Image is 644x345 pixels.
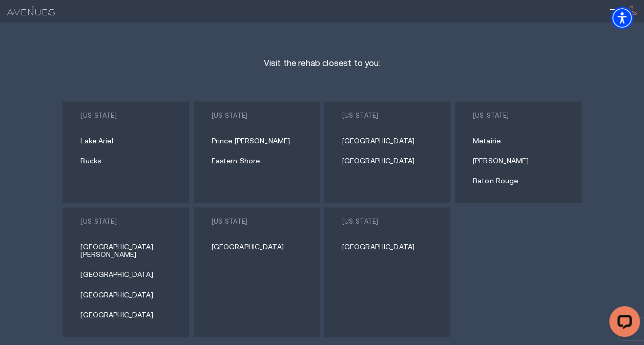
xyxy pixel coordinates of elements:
[212,112,247,119] a: [US_STATE]
[342,157,440,165] a: [GEOGRAPHIC_DATA]
[80,311,178,319] a: [GEOGRAPHIC_DATA]
[80,218,116,225] a: [US_STATE]
[80,137,178,145] a: Lake Ariel
[473,137,571,145] a: Metairie
[342,112,378,119] a: [US_STATE]
[473,157,571,165] a: [PERSON_NAME]
[80,291,178,299] a: [GEOGRAPHIC_DATA]
[342,218,378,225] a: [US_STATE]
[342,137,440,145] a: [GEOGRAPHIC_DATA]
[601,302,644,345] iframe: LiveChat chat widget
[212,218,247,225] a: [US_STATE]
[80,271,178,278] a: [GEOGRAPHIC_DATA]
[212,137,309,145] a: Prince [PERSON_NAME]
[80,157,178,165] a: Bucks
[473,112,509,119] a: [US_STATE]
[611,7,633,29] div: Accessibility Menu
[212,157,309,165] a: Eastern Shore
[342,243,440,251] a: [GEOGRAPHIC_DATA]
[473,177,571,185] a: Baton Rouge
[212,243,309,251] a: [GEOGRAPHIC_DATA]
[80,112,116,119] a: [US_STATE]
[80,243,178,259] a: [GEOGRAPHIC_DATA][PERSON_NAME]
